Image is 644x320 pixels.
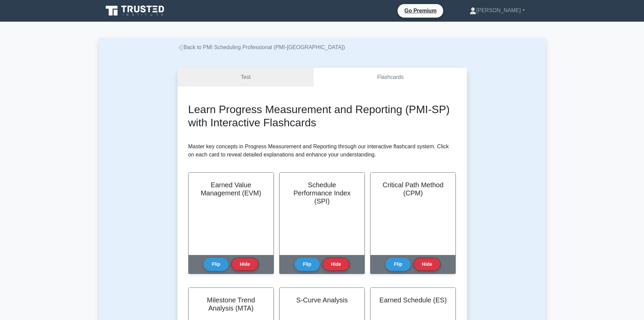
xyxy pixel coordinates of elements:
button: Hide [413,258,440,271]
button: Hide [231,258,258,271]
h2: S-Curve Analysis [288,296,356,304]
a: Flashcards [314,68,467,87]
h2: Milestone Trend Analysis (MTA) [197,296,265,312]
button: Flip [385,258,411,271]
p: Master key concepts in Progress Measurement and Reporting through our interactive flashcard syste... [188,143,456,159]
button: Flip [294,258,320,271]
a: Go Premium [400,6,440,15]
button: Flip [204,258,229,271]
a: Test [177,68,314,87]
a: Back to PMI Scheduling Professional (PMI-[GEOGRAPHIC_DATA]) [177,44,345,50]
h2: Learn Progress Measurement and Reporting (PMI-SP) with Interactive Flashcards [188,103,456,129]
h2: Schedule Performance Index (SPI) [288,181,356,205]
h2: Earned Schedule (ES) [379,296,447,304]
h2: Earned Value Management (EVM) [197,181,265,197]
a: [PERSON_NAME] [453,4,541,17]
h2: Critical Path Method (CPM) [379,181,447,197]
button: Hide [323,258,350,271]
